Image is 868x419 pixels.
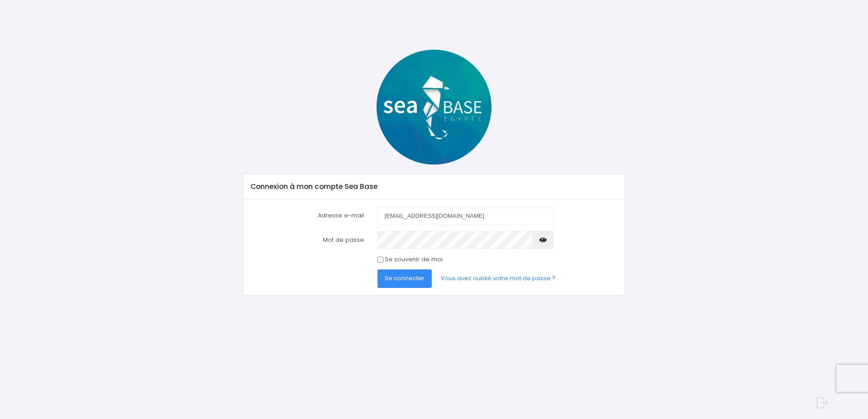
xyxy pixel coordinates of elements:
span: Se connecter [385,274,425,282]
label: Mot de passe [244,231,371,249]
label: Adresse e-mail [244,207,371,225]
a: Vous avez oublié votre mot de passe ? [434,269,563,287]
label: Se souvenir de moi [385,255,443,264]
button: Se connecter [377,269,432,287]
div: Connexion à mon compte Sea Base [243,174,624,199]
